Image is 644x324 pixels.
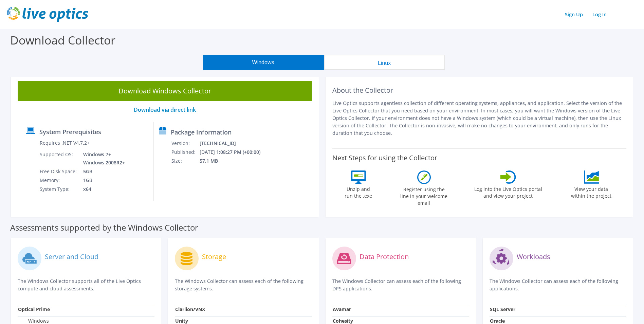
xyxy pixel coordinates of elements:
strong: Oracle [490,318,505,324]
td: Version: [171,139,199,148]
p: The Windows Collector can assess each of the following applications. [490,277,626,292]
label: Log into the Live Optics portal and view your project [474,184,542,199]
label: Download Collector [10,32,115,48]
label: Server and Cloud [45,253,98,260]
strong: Unity [175,318,188,324]
td: [TECHNICAL_ID] [199,139,270,148]
td: 5GB [78,167,126,176]
td: Published: [171,148,199,157]
td: Windows 7+ Windows 2008R2+ [78,150,126,167]
p: Live Optics supports agentless collection of different operating systems, appliances, and applica... [332,100,627,137]
td: [DATE] 1:08:27 PM (+00:00) [199,148,270,157]
button: Windows [203,55,324,70]
label: Package Information [171,129,232,136]
strong: Clariion/VNX [175,306,205,312]
label: Unzip and run the .exe [343,184,374,199]
td: 57.1 MB [199,157,270,165]
label: Next Steps for using the Collector [332,154,437,162]
td: Memory: [39,176,78,185]
label: Storage [202,253,226,260]
td: 1GB [78,176,126,185]
td: Free Disk Space: [39,167,78,176]
strong: Cohesity [333,318,353,324]
a: Download Windows Collector [18,81,312,101]
strong: Avamar [333,306,351,312]
td: System Type: [39,185,78,194]
button: Linux [324,55,445,70]
label: Assessments supported by the Windows Collector [10,224,198,231]
strong: SQL Server [490,306,515,312]
h2: About the Collector [332,86,627,94]
img: live_optics_svg.svg [7,7,88,22]
a: Sign Up [562,10,586,19]
a: Log In [589,10,610,19]
label: System Prerequisites [39,128,101,135]
td: x64 [78,185,126,194]
p: The Windows Collector can assess each of the following storage systems. [175,277,312,292]
label: View your data within the project [567,184,616,199]
td: Supported OS: [39,150,78,167]
label: Workloads [517,253,550,260]
label: Data Protection [360,253,409,260]
p: The Windows Collector supports all of the Live Optics compute and cloud assessments. [18,277,154,292]
strong: Optical Prime [18,306,50,312]
td: Size: [171,157,199,165]
label: Register using the line in your welcome email [399,184,449,206]
p: The Windows Collector can assess each of the following DPS applications. [332,277,469,292]
label: Requires .NET V4.7.2+ [40,140,90,146]
a: Download via direct link [134,106,196,113]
